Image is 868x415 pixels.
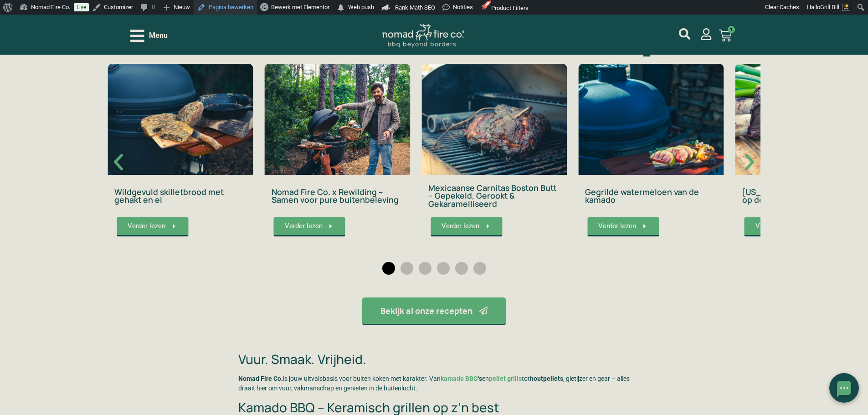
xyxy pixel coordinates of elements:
[530,375,563,382] strong: houtpellets
[441,375,482,382] strong: ‘s
[441,375,478,382] a: kamado BBQ
[274,217,345,236] a: Verder lezen
[585,186,699,205] a: Gegrilde watermeloen van de kamado
[842,3,850,11] img: Avatar of Grill Bill
[265,64,410,175] img: mike de roover 2
[587,217,659,236] a: Verder lezen
[108,64,253,246] div: 1 / 6
[437,262,450,275] span: Ga naar slide 4
[382,24,464,48] img: Nomad Logo
[130,28,168,44] div: Open/Close Menu
[745,217,816,236] a: Verder lezen
[598,223,636,230] span: Verder lezen
[728,26,735,33] span: 1
[708,24,743,47] a: 1
[820,4,839,10] span: Grill Bill
[108,151,129,173] div: Vorige slide
[578,64,724,246] div: 4 / 6
[578,64,724,175] img: gegrilde watermeloen op de kamado
[739,151,760,173] div: Volgende slide
[74,3,89,11] a: Live
[149,30,168,41] span: Menu
[336,1,345,14] span: 
[755,223,793,230] span: Verder lezen
[382,262,395,275] span: Ga naar slide 1
[272,186,399,205] a: Nomad Fire Co. x Rewilding – Samen voor pure buitenbeleving
[265,64,410,246] div: 2 / 6
[473,262,486,275] span: Ga naar slide 6
[380,307,473,315] span: Bekijk al onze recepten
[238,352,630,367] h3: Vuur. Smaak. Vrijheid.
[419,262,431,275] span: Ga naar slide 3
[700,28,712,40] a: mijn account
[238,374,630,393] p: is jouw uitvalsbasis voor buiten koken met karakter. Van en tot , gietijzer en gear – alles draai...
[128,223,165,230] span: Verder lezen
[421,64,567,246] div: 3 / 6
[431,217,502,236] a: Verder lezen
[238,375,283,382] strong: Nomad Fire Co.
[455,262,468,275] span: Ga naar slide 5
[285,223,323,230] span: Verder lezen
[395,4,435,11] span: Rank Math SEO
[421,64,567,175] img: Mexicaanse carnitas BBQ recept Heydehoeve Boston Butt
[442,223,479,230] span: Verder lezen
[108,5,760,55] h2: Laatste nieuws en recepten
[428,182,557,209] a: Mexicaanse Carnitas Boston Butt – Gepekeld, Gerookt & Gekaramelliseerd
[679,28,690,40] a: mijn account
[117,217,188,236] a: Verder lezen
[489,375,522,382] a: pellet grills
[271,4,329,10] span: Bewerk met Elementor
[401,262,413,275] span: Ga naar slide 2
[114,186,224,205] a: Wildgevuld skilletbrood met gehakt en ei
[362,297,506,325] a: kamado bbq recepten
[108,64,253,175] img: Vers brood op de kamado.1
